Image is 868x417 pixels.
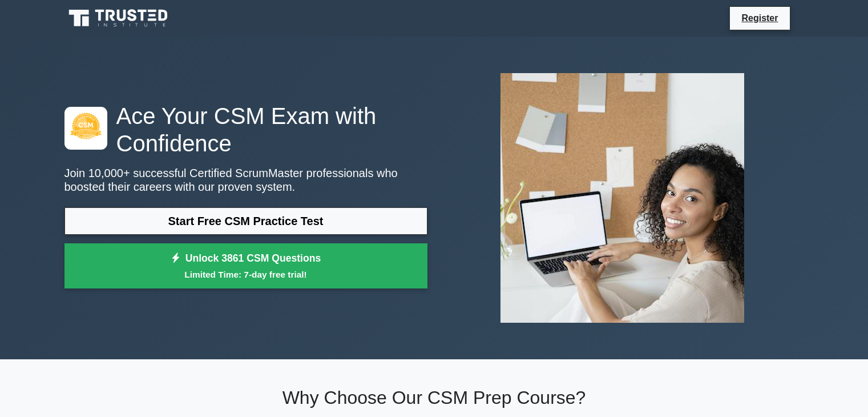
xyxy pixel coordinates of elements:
h2: Why Choose Our CSM Prep Course? [64,387,804,408]
p: Join 10,000+ successful Certified ScrumMaster professionals who boosted their careers with our pr... [64,166,427,194]
a: Register [734,11,785,25]
h1: Ace Your CSM Exam with Confidence [64,102,427,157]
a: Start Free CSM Practice Test [64,207,427,235]
a: Unlock 3861 CSM QuestionsLimited Time: 7-day free trial! [64,243,427,289]
small: Limited Time: 7-day free trial! [79,268,413,281]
